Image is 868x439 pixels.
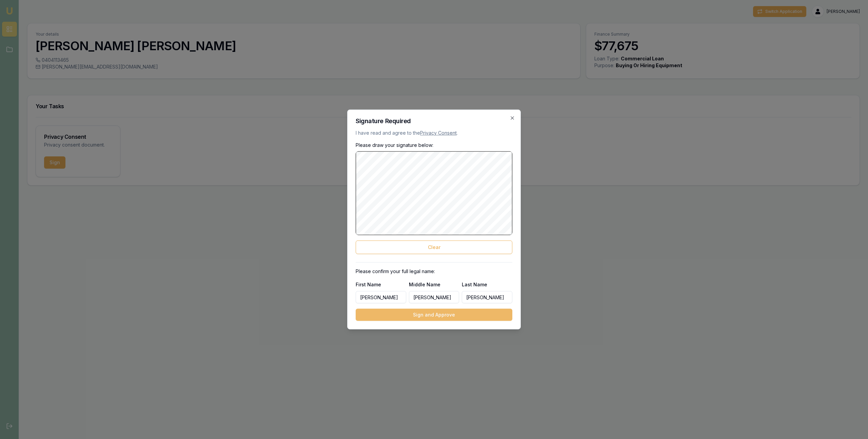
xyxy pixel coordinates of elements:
[356,118,512,124] h2: Signature Required
[356,142,512,149] p: Please draw your signature below:
[356,241,512,254] button: Clear
[356,268,512,275] p: Please confirm your full legal name:
[356,309,512,321] button: Sign and Approve
[409,282,440,287] label: Middle Name
[356,130,512,136] p: I have read and agree to the .
[356,282,381,287] label: First Name
[462,282,487,287] label: Last Name
[420,130,457,136] a: Privacy Consent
